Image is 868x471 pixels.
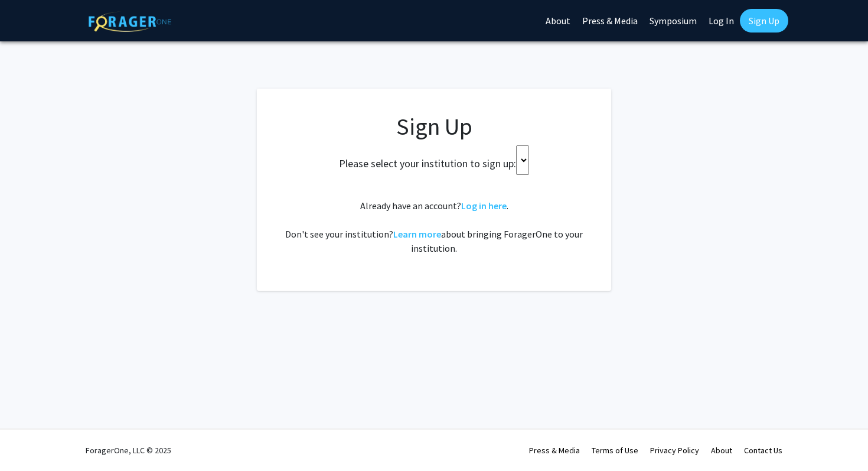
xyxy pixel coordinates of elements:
[339,157,516,170] h2: Please select your institution to sign up:
[393,228,441,240] a: Learn more about bringing ForagerOne to your institution
[650,445,699,456] a: Privacy Policy
[711,445,732,456] a: About
[461,200,507,212] a: Log in here
[280,199,588,255] div: Already have an account? . Don't see your institution? about bringing ForagerOne to your institut...
[744,445,782,456] a: Contact Us
[89,11,171,32] img: ForagerOne Logo
[740,9,788,33] a: Sign Up
[86,430,171,471] div: ForagerOne, LLC © 2025
[529,445,580,456] a: Press & Media
[280,112,588,141] h1: Sign Up
[592,445,638,456] a: Terms of Use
